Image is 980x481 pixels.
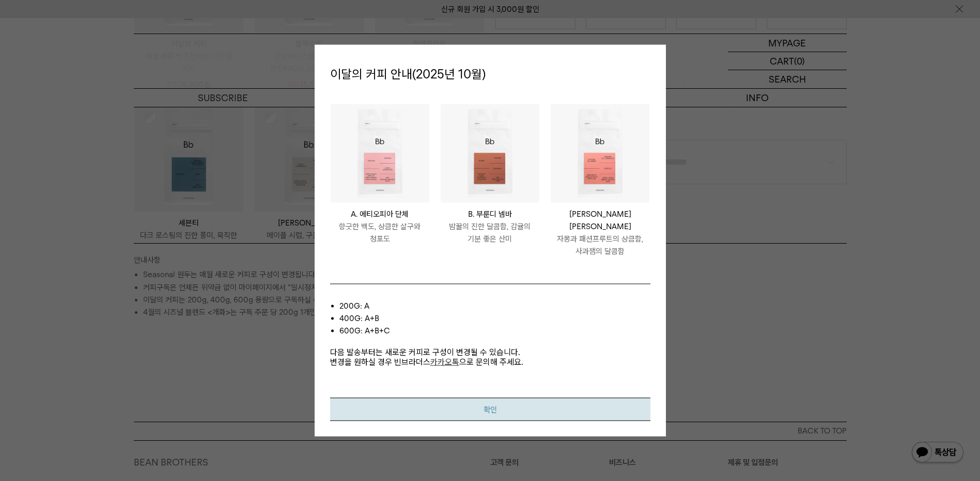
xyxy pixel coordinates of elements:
[441,104,539,202] img: #285
[330,336,650,366] p: 다음 발송부터는 새로운 커피로 구성이 변경될 수 있습니다. 변경을 원하실 경우 빈브라더스 으로 문의해 주세요.
[551,207,649,232] p: [PERSON_NAME] [PERSON_NAME]
[331,207,429,220] p: A. 에티오피아 단체
[441,220,539,245] p: 밤꿀의 진한 달콤함, 감귤의 기분 좋은 산미
[430,357,459,366] a: 카카오톡
[330,60,650,88] p: 이달의 커피 안내(2025년 10월)
[331,220,429,245] p: 향긋한 백도, 상큼한 살구와 청포도
[441,207,539,220] p: B. 부룬디 넴바
[339,312,650,324] li: 400g: A+B
[551,232,649,257] p: 자몽과 패션프루트의 상큼함, 사과잼의 달콤함
[330,397,650,421] button: 확인
[551,104,649,202] img: #285
[339,299,650,312] li: 200g: A
[331,104,429,202] img: #285
[339,324,650,336] li: 600g: A+B+C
